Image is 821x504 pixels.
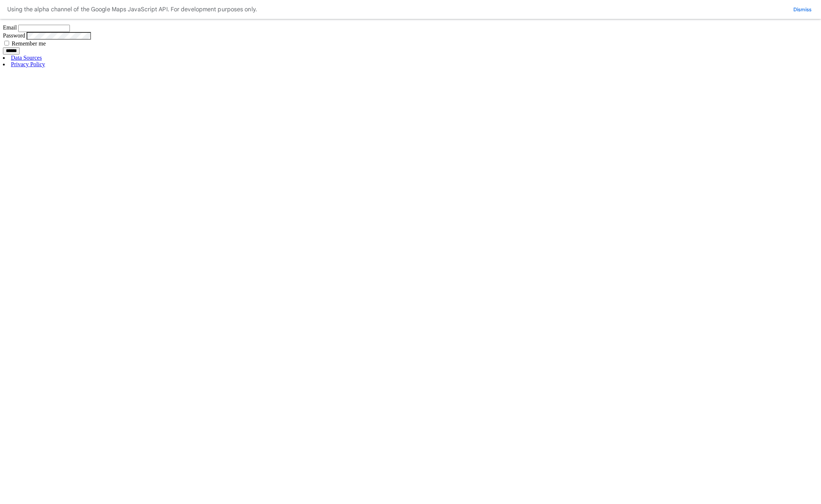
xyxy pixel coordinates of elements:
a: Data Sources [11,55,42,61]
label: Email [3,24,17,31]
a: Privacy Policy [11,61,45,67]
label: Remember me [12,40,46,47]
label: Password [3,32,25,39]
div: Using the alpha channel of the Google Maps JavaScript API. For development purposes only. [7,4,257,15]
button: Dismiss [791,6,814,13]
